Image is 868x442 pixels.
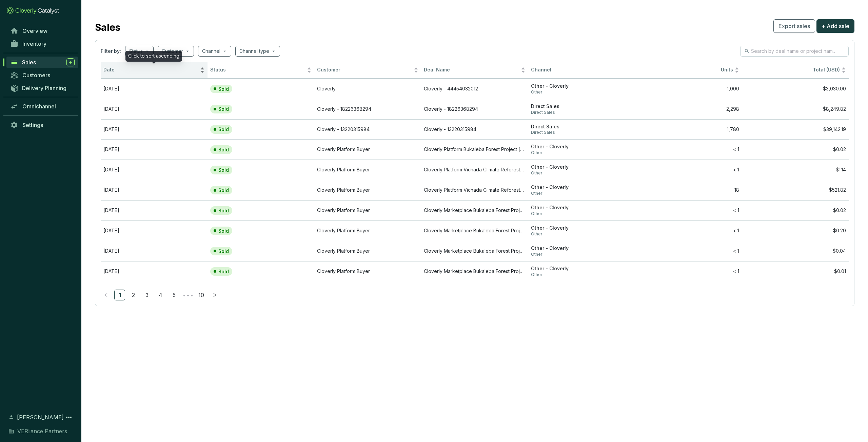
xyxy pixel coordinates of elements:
[742,119,849,140] td: $39,142.19
[635,241,742,261] td: < 1
[218,147,229,153] p: Sold
[314,241,421,261] td: Cloverly Platform Buyer
[421,79,528,99] td: Cloverly - 44454032012
[128,290,139,300] li: 2
[742,139,849,160] td: $0.02
[742,261,849,281] td: $0.01
[218,106,229,112] p: Sold
[101,79,208,99] td: Sep 24 2025
[101,241,208,261] td: May 28 2023
[95,20,120,35] h2: Sales
[17,413,64,421] span: [PERSON_NAME]
[778,22,810,30] span: Export sales
[638,67,733,73] span: Units
[421,180,528,200] td: Cloverly Platform Vichada Climate Reforestation Project (PAZ) Sep 26
[531,164,632,170] span: Other - Cloverly
[101,261,208,281] td: May 26 2023
[531,266,632,272] span: Other - Cloverly
[22,40,46,47] span: Inventory
[142,290,152,300] a: 3
[101,139,208,160] td: Dec 16 2024
[528,62,635,79] th: Channel
[125,51,182,62] div: Click to sort ascending
[218,269,229,275] p: Sold
[182,290,193,300] span: •••
[22,85,66,91] span: Delivery Planning
[635,99,742,119] td: 2,298
[822,22,849,30] span: + Add sale
[314,79,421,99] td: Cloverly
[218,248,229,254] p: Sold
[531,225,632,231] span: Other - Cloverly
[141,290,152,300] li: 3
[531,83,632,89] span: Other - Cloverly
[531,184,632,191] span: Other - Cloverly
[635,160,742,180] td: < 1
[7,69,78,81] a: Customers
[421,220,528,241] td: Cloverly Marketplace Bukaleba Forest Project May 29
[317,67,412,73] span: Customer
[421,62,528,79] th: Deal Name
[314,200,421,220] td: Cloverly Platform Buyer
[218,86,229,92] p: Sold
[531,130,632,135] span: Direct Sales
[531,191,632,196] span: Other
[742,180,849,200] td: $521.82
[314,261,421,281] td: Cloverly Platform Buyer
[742,79,849,99] td: $3,030.00
[531,205,632,211] span: Other - Cloverly
[101,119,208,140] td: Aug 30 2024
[169,290,179,300] a: 5
[103,67,199,73] span: Date
[155,290,166,300] li: 4
[742,160,849,180] td: $1.14
[421,261,528,281] td: Cloverly Marketplace Bukaleba Forest Project May 26
[212,293,217,297] span: right
[751,47,839,55] input: Search by deal name or project name...
[314,220,421,241] td: Cloverly Platform Buyer
[7,25,78,37] a: Overview
[209,290,220,300] button: right
[531,272,632,277] span: Other
[314,180,421,200] td: Cloverly Platform Buyer
[7,82,78,93] a: Delivery Planning
[22,122,43,128] span: Settings
[22,59,36,66] span: Sales
[101,200,208,220] td: May 30 2023
[169,290,179,300] li: 5
[635,220,742,241] td: < 1
[101,62,208,79] th: Date
[196,290,206,300] a: 10
[22,103,56,110] span: Omnichannel
[635,261,742,281] td: < 1
[421,99,528,119] td: Cloverly - 18226368294
[128,290,138,300] a: 2
[421,200,528,220] td: Cloverly Marketplace Bukaleba Forest Project May 30
[22,27,47,34] span: Overview
[816,19,854,33] button: + Add sale
[209,290,220,300] li: Next Page
[531,231,632,237] span: Other
[104,293,108,297] span: left
[115,290,125,300] a: 1
[314,62,421,79] th: Customer
[531,110,632,115] span: Direct Sales
[101,160,208,180] td: Oct 29 2024
[531,103,632,110] span: Direct Sales
[218,208,229,214] p: Sold
[218,228,229,234] p: Sold
[635,180,742,200] td: 18
[208,62,314,79] th: Status
[742,200,849,220] td: $0.02
[424,67,519,73] span: Deal Name
[218,167,229,173] p: Sold
[742,99,849,119] td: $8,249.82
[742,220,849,241] td: $0.20
[314,99,421,119] td: Cloverly - 18226368294
[7,119,78,131] a: Settings
[7,101,78,112] a: Omnichannel
[635,200,742,220] td: < 1
[101,290,112,300] li: Previous Page
[196,290,206,300] li: 10
[531,124,632,130] span: Direct Sales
